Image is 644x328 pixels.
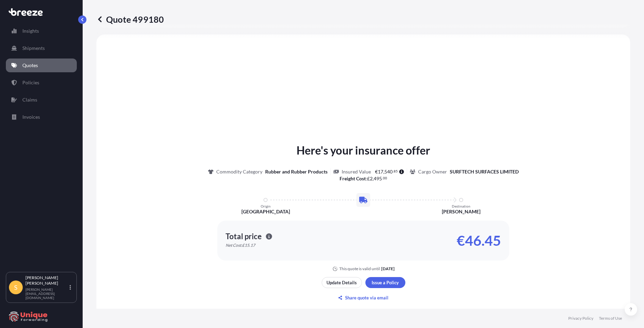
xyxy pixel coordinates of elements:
span: , [383,169,384,174]
span: . [393,170,394,172]
span: , [373,176,374,181]
span: 85 [394,170,398,172]
p: Rubber and Rubber Products [265,168,328,175]
a: Policies [6,76,77,89]
span: 540 [384,169,393,174]
span: S [14,284,18,291]
p: Policies [22,79,39,86]
span: 2 [370,176,373,181]
p: [DATE] [381,266,395,272]
a: Insights [6,24,77,38]
p: Issue a Policy [372,279,399,286]
p: Here's your insurance offer [297,142,430,159]
span: 17 [378,169,383,174]
p: Claims [22,96,37,103]
p: Quotes [22,62,38,69]
p: SURFTECH SURFACES LIMITED [450,168,519,175]
a: Invoices [6,110,77,124]
p: Quote 499180 [96,14,164,25]
p: Invoices [22,114,40,120]
p: Share quote via email [345,294,388,301]
span: . [382,177,383,179]
p: €46.45 [457,235,501,246]
p: Net Cost: £15.17 [226,243,255,248]
p: Update Details [326,279,357,286]
p: Insights [22,28,39,34]
p: : [340,175,387,182]
a: Terms of Use [599,316,622,321]
a: Privacy Policy [568,316,593,321]
p: [PERSON_NAME] [442,208,480,215]
p: Total price [226,233,262,240]
p: This quote is valid until [339,266,380,272]
span: £ [367,176,370,181]
span: 00 [383,177,387,179]
p: [GEOGRAPHIC_DATA] [241,208,290,215]
button: Share quote via email [322,292,405,303]
p: [PERSON_NAME][EMAIL_ADDRESS][DOMAIN_NAME] [25,287,68,300]
p: [PERSON_NAME] [PERSON_NAME] [25,275,68,286]
p: Insured Value [342,168,371,175]
span: 495 [374,176,382,181]
p: Commodity Category [216,168,262,175]
a: Claims [6,93,77,107]
p: Shipments [22,45,45,52]
p: Origin [261,204,271,208]
button: Issue a Policy [365,277,405,288]
button: Update Details [322,277,362,288]
a: Quotes [6,59,77,72]
img: organization-logo [9,311,48,322]
a: Shipments [6,41,77,55]
span: € [375,169,378,174]
p: Destination [452,204,470,208]
b: Freight Cost [340,176,366,181]
p: Cargo Owner [418,168,447,175]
